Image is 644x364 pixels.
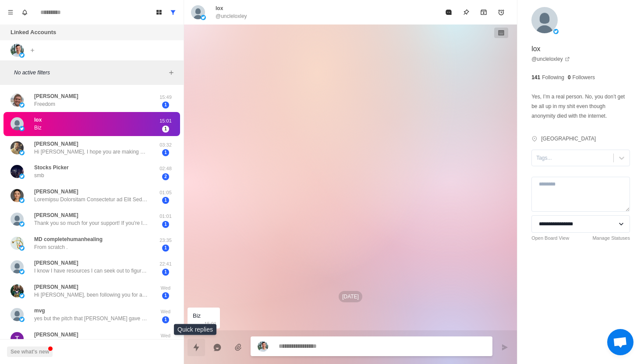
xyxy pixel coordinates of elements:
img: picture [11,260,24,273]
img: picture [258,341,268,352]
p: Yes, I’m a real person. No, you don’t get be all up in my shit even though anonymity died with th... [531,92,630,121]
span: 1 [162,245,169,252]
p: yes but the pitch that [PERSON_NAME] gave me does not work. I want you to help me find a business... [34,315,148,322]
p: Linked Accounts [11,28,56,37]
img: picture [19,317,25,322]
img: picture [191,5,205,19]
img: picture [19,293,25,298]
img: picture [11,141,24,154]
button: Send message [496,339,513,356]
img: picture [19,150,25,155]
p: [PERSON_NAME] [34,331,78,339]
button: Add media [230,339,247,356]
button: See what's new [7,346,53,357]
img: picture [11,308,24,321]
p: 15:01 [205,319,217,329]
span: 1 [162,197,169,204]
span: 1 [162,221,169,228]
button: Board View [152,5,166,19]
p: Loremipsu Dolorsitam Consectetur ad Elit Sedd'e Temp Incid, UTLA Et'do magnaal en admini VENI, q ... [34,196,148,203]
img: picture [19,102,25,108]
button: Archive [475,3,492,21]
p: lox [34,116,42,124]
img: picture [19,174,25,179]
img: picture [19,52,25,58]
p: [DATE] [339,291,362,302]
p: [PERSON_NAME] [34,259,78,267]
span: 1 [162,269,169,276]
img: picture [11,284,24,297]
button: Mark as read [440,3,457,21]
button: Add reminder [492,3,510,21]
p: [PERSON_NAME] [34,283,78,291]
p: Hi [PERSON_NAME], I hope you are making money :) I have seen the three videos that [PERSON_NAME] ... [34,148,148,156]
p: Hi [PERSON_NAME], been following you for a while and love your content. I have an opportunity to ... [34,291,148,299]
a: Open Board View [531,234,569,242]
p: Freedom [34,100,55,108]
p: @uncleloxley [216,12,247,20]
div: Open chat [607,329,633,355]
p: Following [542,73,564,81]
p: mvg [34,307,45,315]
p: lox [216,4,223,12]
button: Add filters [166,67,177,78]
button: Quick replies [188,339,205,356]
p: 141 [531,73,540,81]
p: Biz [34,124,42,132]
p: [PERSON_NAME] [34,140,78,148]
span: 1 [162,126,169,133]
img: picture [19,269,25,274]
p: [PERSON_NAME] [34,211,78,219]
p: I know I have resources I can seek out to figure out the part about getting SBA loans. What I don... [34,267,148,275]
img: picture [11,165,24,178]
p: Thank you so much for your support! If you're looking for consistent daily cryptocurrency gains, ... [34,219,148,227]
p: 15:49 [155,94,177,101]
p: 01:05 [155,189,177,196]
img: picture [531,7,558,33]
p: lox [531,44,540,54]
img: picture [19,245,25,251]
span: 1 [162,101,169,108]
button: Reply with AI [209,339,226,356]
p: Wed [155,284,177,292]
p: (19) [PERSON_NAME] | LinkedIn [34,339,113,346]
p: No active filters [14,69,166,77]
button: Menu [4,5,18,19]
span: 2 [162,173,169,180]
p: 22:41 [155,260,177,268]
p: [PERSON_NAME] [34,92,78,100]
p: MD completehumanhealing [34,235,103,243]
p: Followers [573,73,595,81]
img: picture [11,237,24,250]
p: 02:48 [155,165,177,172]
img: picture [11,44,24,57]
div: Biz [193,311,201,321]
span: 1 [162,292,169,299]
p: 01:01 [155,213,177,220]
img: picture [11,213,24,226]
img: picture [553,29,559,34]
img: picture [11,332,24,345]
img: picture [19,198,25,203]
button: Add account [27,45,38,56]
p: Wed [155,308,177,315]
span: 1 [162,149,169,156]
img: picture [201,15,206,20]
span: 1 [162,316,169,323]
img: picture [11,94,24,107]
p: 0 [568,73,571,81]
p: 23:35 [155,237,177,244]
img: picture [19,126,25,131]
button: Pin [457,3,475,21]
a: Manage Statuses [592,234,630,242]
img: picture [11,189,24,202]
a: @uncleloxley [531,55,570,63]
button: Notifications [18,5,32,19]
p: Stocks Picker [34,164,69,171]
p: [GEOGRAPHIC_DATA] [541,135,596,143]
p: From scratch . [34,243,68,251]
p: smb [34,171,44,179]
p: 15:01 [155,117,177,125]
img: picture [11,117,24,130]
p: 03:32 [155,141,177,149]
